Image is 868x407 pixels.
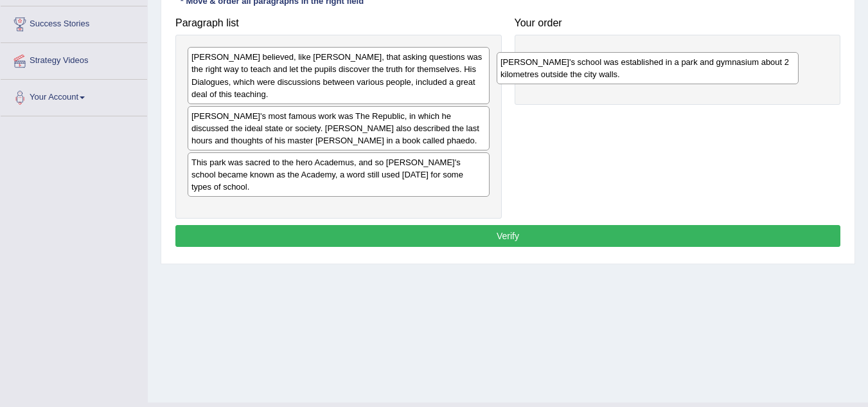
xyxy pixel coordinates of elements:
button: Verify [175,225,840,247]
div: [PERSON_NAME] believed, like [PERSON_NAME], that asking questions was the right way to teach and ... [188,47,490,104]
h4: Your order [515,17,841,29]
a: Success Stories [1,6,147,39]
h4: Paragraph list [175,17,502,29]
div: This park was sacred to the hero Academus, and so [PERSON_NAME]'s school became known as the Acad... [188,152,490,197]
div: [PERSON_NAME]'s most famous work was The Republic, in which he discussed the ideal state or socie... [188,106,490,150]
div: [PERSON_NAME]'s school was established in a park and gymnasium about 2 kilometres outside the cit... [497,52,799,84]
a: Your Account [1,80,147,112]
a: Strategy Videos [1,43,147,75]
